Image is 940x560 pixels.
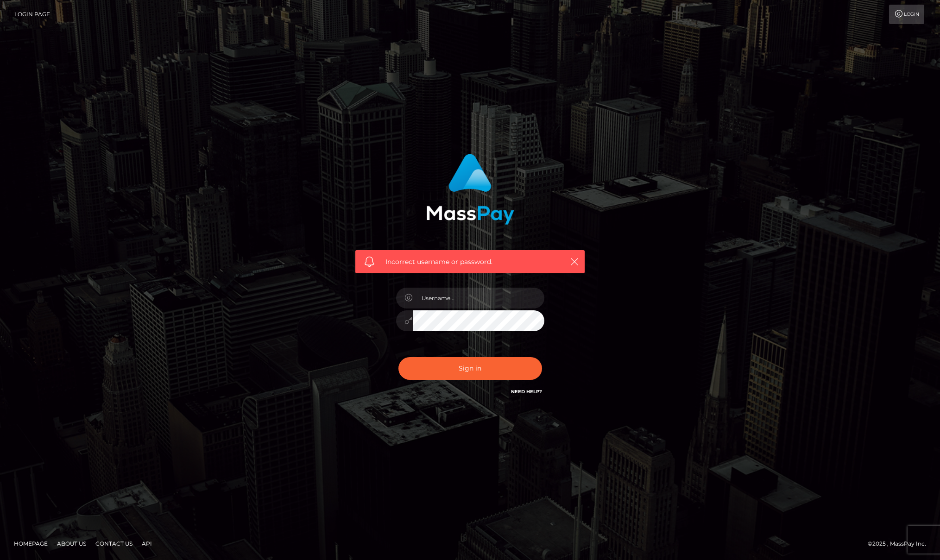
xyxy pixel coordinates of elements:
a: Need Help? [511,389,542,395]
a: Login Page [14,5,50,24]
span: Incorrect username or password. [385,257,555,267]
a: About Us [53,536,90,551]
a: Login [889,5,924,24]
a: Homepage [10,536,51,551]
div: © 2025 , MassPay Inc. [868,539,933,549]
img: MassPay Login [426,154,514,225]
input: Username... [413,288,544,308]
a: Contact Us [92,536,136,551]
a: API [138,536,156,551]
button: Sign in [398,357,542,380]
